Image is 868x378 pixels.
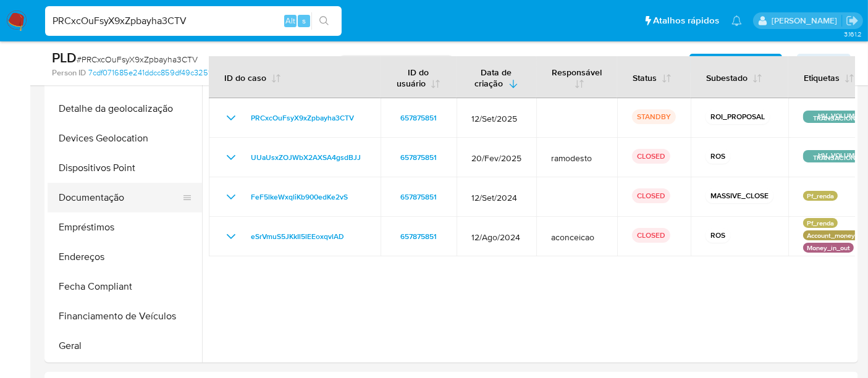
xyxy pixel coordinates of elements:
[48,242,202,272] button: Endereços
[48,124,202,153] button: Devices Geolocation
[311,12,337,30] button: search-icon
[48,301,202,331] button: Financiamento de Veículos
[48,153,202,183] button: Dispositivos Point
[772,15,841,27] p: renato.lopes@mercadopago.com.br
[48,183,192,212] button: Documentação
[88,67,227,78] a: 7cdf071685e241ddcc859df49c32516c
[52,67,86,78] b: Person ID
[45,13,342,29] input: Pesquise usuários ou casos...
[48,272,202,301] button: Fecha Compliant
[77,53,198,65] span: # PRCxcOuFsyX9xZpbayha3CTV
[844,29,862,39] span: 3.161.2
[653,14,719,27] span: Atalhos rápidos
[48,331,202,361] button: Geral
[806,54,830,73] span: Ações
[285,15,295,27] span: Alt
[731,15,742,26] a: Notificações
[48,212,202,242] button: Empréstimos
[48,94,202,124] button: Detalhe da geolocalização
[846,14,859,27] a: Sair
[52,48,77,67] b: PLD
[698,54,773,73] b: AML Data Collector
[302,15,306,27] span: s
[689,54,782,73] button: AML Data Collector
[797,54,851,73] button: Ações
[337,55,455,72] p: STANDBY - ROI PROPOSAL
